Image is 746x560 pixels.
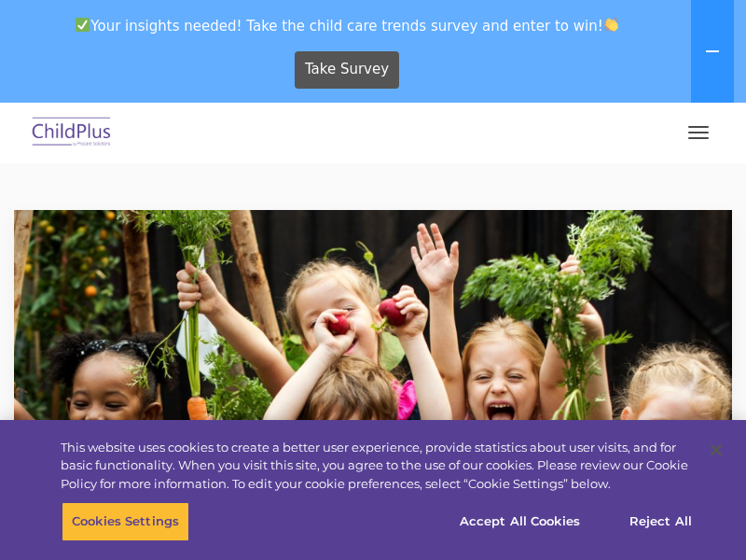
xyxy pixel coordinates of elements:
[696,429,737,470] button: Close
[76,18,90,32] img: ✅
[61,439,694,494] div: This website uses cookies to create a better user experience, provide statistics about user visit...
[295,51,400,89] a: Take Survey
[604,18,618,32] img: 👏
[305,53,389,86] span: Take Survey
[7,7,687,44] span: Your insights needed! Take the child care trends survey and enter to win!
[602,502,719,541] button: Reject All
[28,111,116,155] img: ChildPlus by Procare Solutions
[449,502,590,541] button: Accept All Cookies
[62,502,189,541] button: Cookies Settings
